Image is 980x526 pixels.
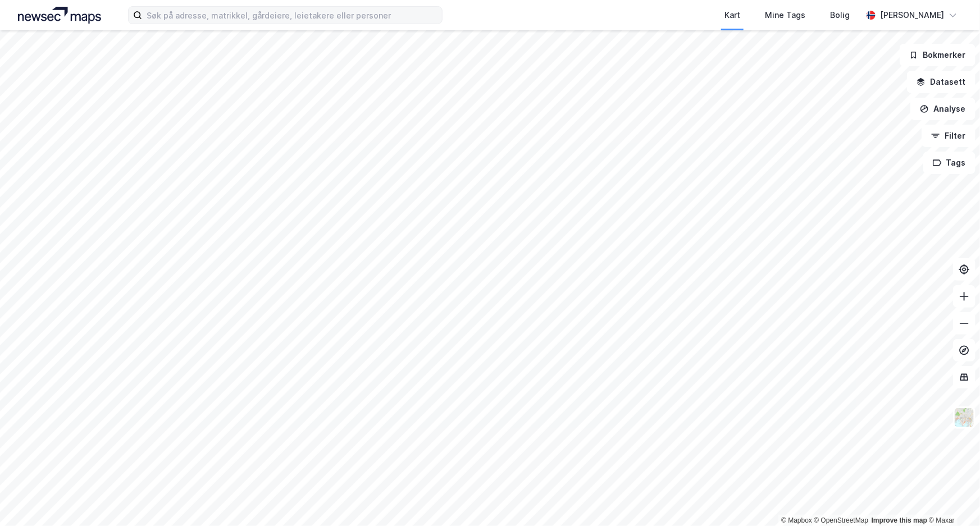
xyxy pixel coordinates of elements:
div: [PERSON_NAME] [880,8,944,22]
div: Bolig [830,8,850,22]
div: Mine Tags [765,8,805,22]
div: Kart [724,8,740,22]
div: Kontrollprogram for chat [924,472,980,526]
input: Søk på adresse, matrikkel, gårdeiere, leietakere eller personer [142,7,442,24]
img: logo.a4113a55bc3d86da70a041830d287a7e.svg [18,7,101,24]
iframe: Chat Widget [924,472,980,526]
